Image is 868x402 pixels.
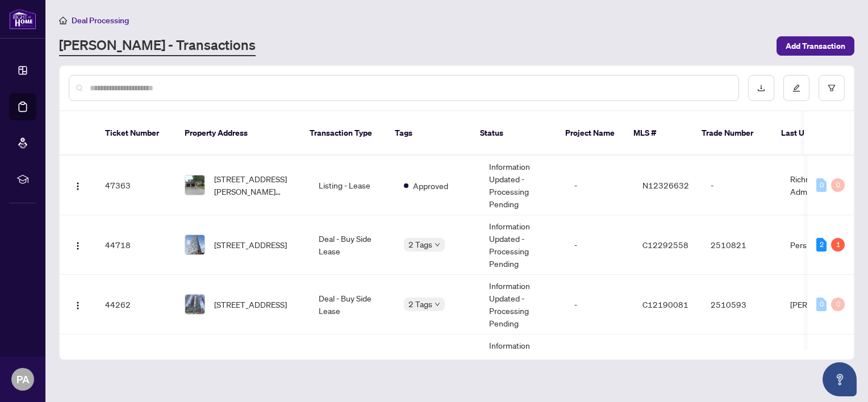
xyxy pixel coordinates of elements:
td: - [565,275,633,334]
td: Information Updated - Processing Pending [480,275,565,334]
span: 2 Tags [408,238,432,251]
span: Add Transaction [786,37,845,55]
th: Project Name [556,111,624,156]
div: 1 [831,238,845,252]
td: 2510821 [702,215,781,275]
td: Information Updated - Processing Pending [480,156,565,215]
span: [STREET_ADDRESS] [214,238,287,251]
td: - [702,156,781,215]
div: 0 [816,178,827,192]
td: Information Updated - Processing Pending [480,215,565,275]
td: Deal - Buy Side Lease [310,334,395,394]
span: C12292558 [642,240,688,250]
td: 44262 [96,275,176,334]
div: 0 [816,298,827,311]
span: edit [792,84,800,92]
img: logo [9,9,36,30]
th: Trade Number [692,111,772,156]
td: 44718 [96,215,176,275]
td: Listing - Lease [310,156,395,215]
div: 0 [831,178,845,192]
img: Logo [73,241,82,250]
span: [STREET_ADDRESS] [214,298,287,311]
img: thumbnail-img [185,175,205,195]
span: N12326632 [642,180,689,190]
th: Transaction Type [301,111,386,156]
span: down [435,301,440,307]
span: home [59,16,67,24]
div: 0 [831,298,845,311]
img: thumbnail-img [185,235,205,254]
img: Logo [73,182,82,191]
td: Information Updated - Processing Pending [480,334,565,394]
th: Tags [386,111,471,156]
span: [STREET_ADDRESS][PERSON_NAME][PERSON_NAME] [214,173,301,198]
span: PA [16,371,30,387]
th: Property Address [176,111,301,156]
td: - [565,215,633,275]
img: Logo [73,301,82,310]
button: Logo [69,176,87,194]
span: down [435,242,440,248]
td: 47363 [96,156,176,215]
a: [PERSON_NAME] - Transactions [59,36,256,56]
div: 2 [816,238,827,252]
td: Persia Atyabi [781,215,866,275]
span: 2 Tags [408,298,432,311]
td: 43688 [96,334,176,394]
td: 2510610 [702,334,781,394]
button: download [748,75,774,101]
span: filter [828,84,836,92]
th: Last Updated By [772,111,857,156]
span: download [757,84,765,92]
td: Richmond Hill Administrator [781,156,866,215]
img: thumbnail-img [185,295,205,314]
button: Logo [69,295,87,313]
button: edit [783,75,809,101]
button: Add Transaction [777,36,854,56]
td: [PERSON_NAME] [781,275,866,334]
th: MLS # [624,111,692,156]
span: C12190081 [642,299,688,309]
th: Ticket Number [96,111,176,156]
td: 2510593 [702,275,781,334]
td: - [565,156,633,215]
button: filter [819,75,845,101]
button: Logo [69,236,87,254]
td: Deal - Buy Side Lease [310,275,395,334]
button: Open asap [823,362,857,396]
span: Deal Processing [72,15,129,26]
td: [PERSON_NAME] [781,334,866,394]
td: - [565,334,633,394]
th: Status [471,111,556,156]
td: Deal - Buy Side Lease [310,215,395,275]
span: Approved [413,179,448,192]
